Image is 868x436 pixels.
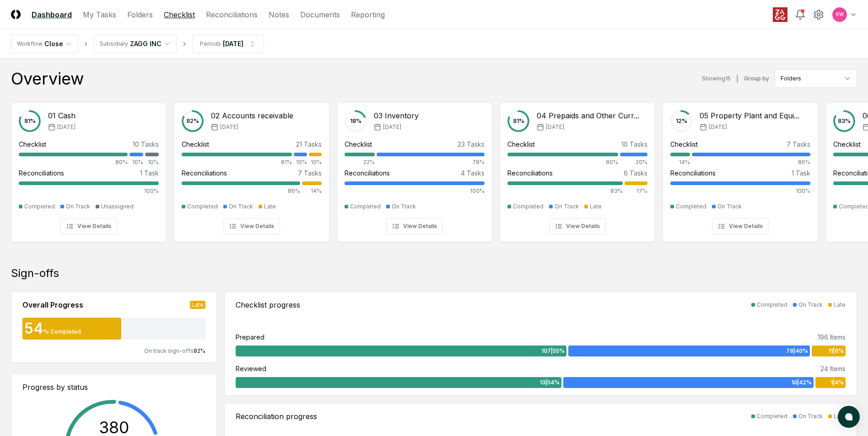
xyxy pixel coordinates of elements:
div: 7 Tasks [298,168,322,178]
span: [DATE] [220,123,238,131]
div: Prepared [236,332,264,342]
div: On Track [798,412,823,420]
span: 78 | 40 % [786,347,808,355]
a: 82%02 Accounts receivable[DATE]Checklist21 Tasks81%10%10%Reconciliations7 Tasks86%14%CompletedOn ... [174,95,329,242]
a: 12%05 Property Plant and Equi...[DATE]Checklist7 Tasks14%86%Reconciliations1 Task100%CompletedOn ... [663,95,818,242]
div: 196 Items [818,332,846,342]
div: On Track [555,202,579,211]
div: Completed [757,301,787,309]
span: 1 | 4 % [830,378,844,387]
div: 78% [377,158,485,166]
div: Reconciliations [182,168,227,178]
div: Completed [187,202,218,211]
div: Late [190,301,205,309]
span: 13 | 54 % [539,378,560,387]
div: 10% [309,158,322,166]
a: My Tasks [83,9,116,20]
div: Checklist [19,139,46,149]
a: Checklist [164,9,195,20]
button: atlas-launcher [838,406,860,428]
div: 6 Tasks [624,168,647,178]
div: 10% [145,158,159,166]
span: 82 % [194,347,205,354]
button: View Details [712,218,769,234]
div: Checklist progress [236,299,300,310]
span: [DATE] [57,123,75,131]
div: Completed [513,202,544,211]
a: Checklist progressCompletedOn TrackLatePrepared196 Items107|55%78|40%11|6%Reviewed24 Items13|54%1... [224,292,857,396]
button: View Details [223,218,280,234]
div: Overview [11,69,84,88]
span: On track sign-offs [144,347,194,354]
div: Reconciliations [345,168,390,178]
a: Documents [300,9,340,20]
div: % Completed [43,328,81,336]
div: Reconciliations [670,168,716,178]
div: 54 [22,321,43,336]
div: 83% [507,187,623,195]
div: On Track [66,202,90,211]
div: 24 Items [820,364,846,373]
div: Checklist [507,139,535,149]
div: Checklist [182,139,209,149]
div: 80% [507,158,618,166]
a: 18%03 Inventory[DATE]Checklist23 Tasks22%78%Reconciliations4 Tasks100%CompletedOn TrackView Details [337,95,492,242]
div: Unassigned [101,202,134,211]
div: On Track [717,202,742,211]
button: KW [831,6,848,23]
div: Periods [200,40,221,48]
div: 10 Tasks [133,139,159,149]
button: Periods[DATE] [192,35,264,53]
a: Reconciliations [206,9,258,20]
img: ZAGG logo [773,7,787,22]
div: Reconciliations [507,168,553,178]
div: Workflow [17,40,43,48]
div: 22% [345,158,375,166]
div: 7 Tasks [787,139,810,149]
span: 11 | 6 % [828,347,844,355]
div: 05 Property Plant and Equi... [700,110,799,121]
span: [DATE] [546,123,564,131]
div: Showing 15 [702,74,731,83]
img: Logo [11,10,21,19]
div: Checklist [833,139,861,149]
div: 80% [19,158,128,166]
span: [DATE] [709,123,727,131]
a: 81%04 Prepaids and Other Curr...[DATE]Checklist10 Tasks80%20%Reconciliations6 Tasks83%17%Complete... [500,95,655,242]
div: 100% [670,187,810,195]
div: 81% [182,158,292,166]
div: Overall Progress [22,299,83,310]
div: 21 Tasks [296,139,322,149]
div: [DATE] [223,39,243,48]
div: Late [590,202,602,211]
label: Group by [744,76,769,81]
div: 100% [19,187,159,195]
div: | [736,74,739,84]
div: Progress by status [22,382,205,393]
div: Late [834,301,846,309]
div: 20% [620,158,647,166]
div: On Track [392,202,416,211]
button: View Details [386,218,443,234]
span: 107 | 55 % [541,347,565,355]
div: 1 Task [140,168,159,178]
div: 1 Task [792,168,810,178]
div: 86% [182,187,300,195]
div: Reviewed [236,364,266,373]
a: Reporting [351,9,385,20]
div: 86% [692,158,810,166]
div: Reconciliations [19,168,64,178]
div: Late [264,202,276,211]
div: Completed [676,202,706,211]
div: 23 Tasks [458,139,485,149]
div: 10% [129,158,143,166]
div: On Track [798,301,823,309]
div: Sign-offs [11,266,857,281]
div: Subsidiary [100,40,128,48]
a: Dashboard [32,9,72,20]
div: 14% [302,187,322,195]
a: Folders [127,9,153,20]
div: Completed [757,412,787,420]
div: 17% [625,187,647,195]
div: 14% [670,158,690,166]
